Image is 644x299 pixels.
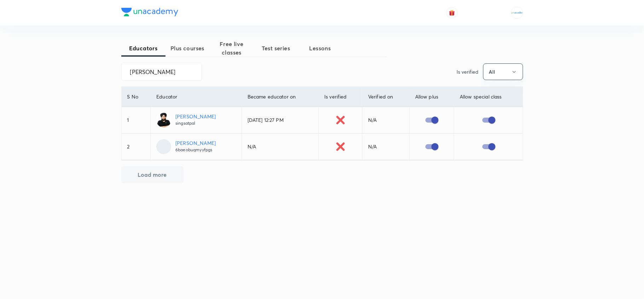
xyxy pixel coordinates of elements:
th: Became educator on [242,87,318,107]
td: N/A [362,107,409,134]
img: Company Logo [121,8,178,16]
th: S No [122,87,151,107]
td: [DATE] 12:27 PM [242,107,318,134]
p: 6baeobuqmyyfpgs [175,147,216,153]
input: Search... [122,63,202,81]
button: avatar [446,7,458,18]
td: N/A [242,134,318,160]
a: [PERSON_NAME]singsatpal [156,113,236,128]
a: [PERSON_NAME]6baeobuqmyyfpgs [156,139,236,154]
span: Free live classes [210,40,254,57]
th: Verified on [362,87,409,107]
p: singsatpal [175,120,216,126]
button: Load more [121,166,184,183]
span: Test series [254,44,298,52]
span: Educators [121,44,166,52]
th: Allow plus [409,87,454,107]
th: Is verified [319,87,362,107]
button: All [483,63,523,80]
td: 1 [122,107,151,134]
img: MOHAMMED SHOAIB [511,7,523,19]
span: Plus courses [166,44,210,52]
td: 2 [122,134,151,160]
th: Allow special class [454,87,523,107]
p: [PERSON_NAME] [175,113,216,120]
a: Company Logo [121,8,178,18]
th: Educator [151,87,242,107]
img: avatar [449,10,455,16]
p: [PERSON_NAME] [175,139,216,147]
p: Is verified [457,68,479,75]
span: Lessons [298,44,342,52]
td: N/A [362,134,409,160]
